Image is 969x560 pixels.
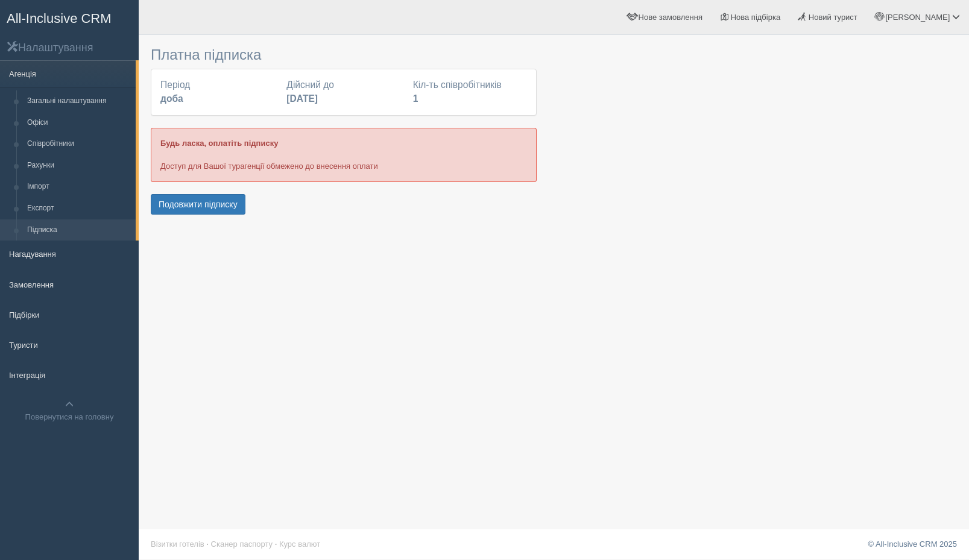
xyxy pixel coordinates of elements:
span: Новий турист [809,13,857,22]
span: Нова підбірка [731,13,781,22]
a: Візитки готелів [151,540,204,549]
div: Період [154,78,280,106]
div: Дійсний до [280,78,406,106]
a: Експорт [22,198,136,219]
a: Курс валют [279,540,320,549]
div: Кіл-ть співробітників [407,78,533,106]
a: Підписка [22,219,136,241]
span: [PERSON_NAME] [885,13,950,22]
span: All-Inclusive CRM [7,11,112,26]
h3: Платна підписка [151,47,537,63]
span: · [275,540,277,549]
a: Імпорт [22,176,136,198]
a: Загальні налаштування [22,90,136,112]
a: Офіси [22,112,136,134]
b: 1 [413,93,418,104]
span: · [206,540,209,549]
a: © All-Inclusive CRM 2025 [868,540,957,549]
b: Будь ласка, оплатіть підписку [160,139,278,148]
button: Подовжити підписку [151,194,245,215]
div: Доступ для Вашої турагенції обмежено до внесення оплати [151,128,537,181]
a: All-Inclusive CRM [1,1,138,34]
span: Нове замовлення [639,13,702,22]
b: [DATE] [286,93,318,104]
a: Співробітники [22,133,136,155]
a: Рахунки [22,155,136,177]
a: Сканер паспорту [211,540,273,549]
b: доба [160,93,183,104]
